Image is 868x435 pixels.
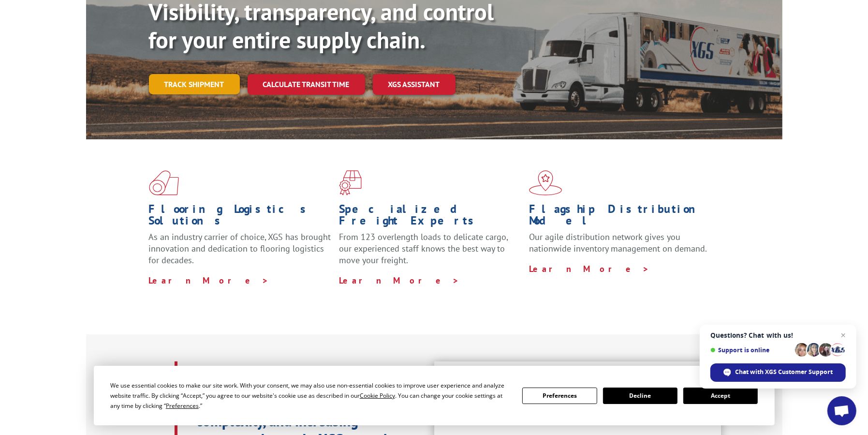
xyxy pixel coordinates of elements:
a: Learn More > [149,275,269,286]
a: Learn More > [529,263,649,274]
span: Preferences [166,402,199,410]
a: XGS ASSISTANT [373,74,456,95]
p: From 123 overlength loads to delicate cargo, our experienced staff knows the best way to move you... [339,231,522,274]
span: Close chat [838,330,849,341]
span: As an industry carrier of choice, XGS has brought innovation and dedication to flooring logistics... [149,231,331,266]
img: xgs-icon-total-supply-chain-intelligence-red [149,170,179,195]
span: Our agile distribution network gives you nationwide inventory management on demand. [529,231,707,254]
a: Track shipment [149,74,240,94]
h1: Specialized Freight Experts [339,203,522,231]
div: Open chat [827,396,856,425]
span: Chat with XGS Customer Support [736,368,833,376]
img: xgs-icon-focused-on-flooring-red [339,170,362,195]
div: We use essential cookies to make our site work. With your consent, we may also use non-essential ... [110,380,511,411]
a: Calculate transit time [248,74,365,95]
button: Accept [683,388,758,404]
h1: Flooring Logistics Solutions [149,203,332,231]
span: Questions? Chat with us! [710,331,846,339]
button: Preferences [522,388,597,404]
img: xgs-icon-flagship-distribution-model-red [529,170,562,195]
div: Chat with XGS Customer Support [710,363,846,382]
span: Support is online [710,346,792,354]
button: Decline [603,388,677,404]
a: Learn More > [339,275,459,286]
span: Cookie Policy [360,391,395,400]
div: Cookie Consent Prompt [94,366,775,425]
h1: Flagship Distribution Model [529,203,712,231]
